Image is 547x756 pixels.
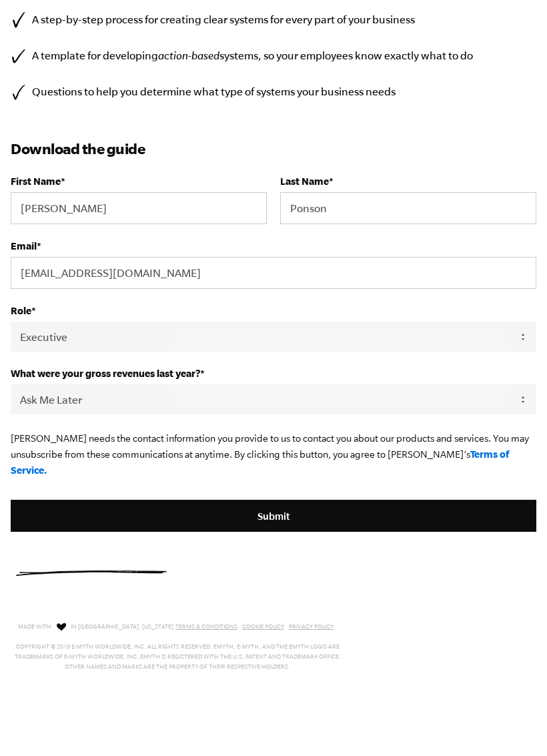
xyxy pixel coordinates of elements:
[11,83,536,101] li: Questions to help you determine what type of systems your business needs
[11,240,37,252] span: Email
[289,623,334,630] a: Privacy Policy
[11,500,536,532] input: Submit
[11,138,536,159] h3: Download the guide
[11,430,536,478] p: [PERSON_NAME] needs the contact information you provide to us to contact you about our products a...
[280,175,329,187] span: Last Name
[242,623,284,630] a: Cookie Policy
[158,49,219,61] i: action-based
[11,305,31,316] span: Role
[11,175,61,187] span: First Name
[480,692,547,756] iframe: Chat Widget
[11,620,344,672] p: Made with in [GEOGRAPHIC_DATA], [US_STATE]. Copyright © 2019 E-Myth Worldwide, Inc. All rights re...
[175,623,237,630] a: Terms & Conditions
[11,11,536,29] li: A step-by-step process for creating clear systems for every part of your business
[11,47,536,65] li: A template for developing systems, so your employees know exactly what to do
[57,623,66,631] img: Love
[11,368,200,379] span: What were your gross revenues last year?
